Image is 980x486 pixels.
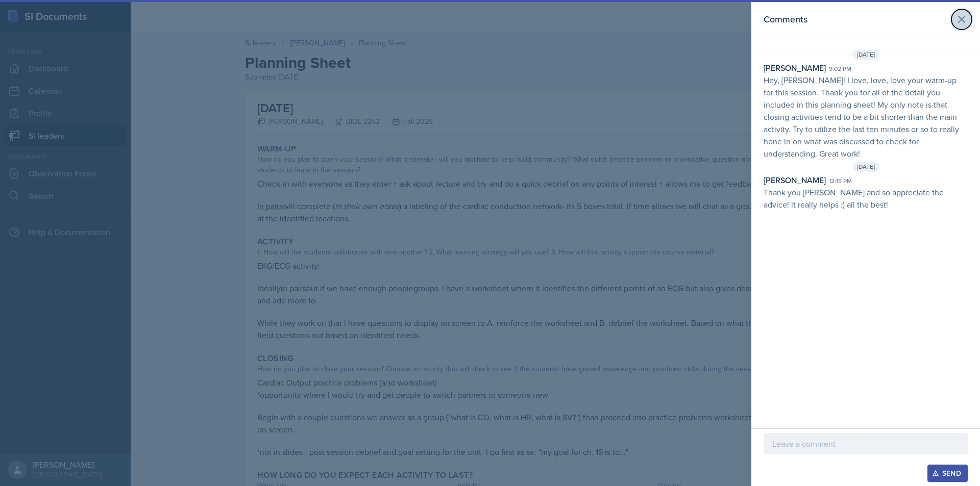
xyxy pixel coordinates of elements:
span: [DATE] [852,162,879,172]
h2: Comments [764,12,807,27]
span: [DATE] [852,49,879,60]
div: 9:02 pm [829,64,851,73]
button: Send [927,465,968,482]
p: Hey, [PERSON_NAME]! I love, love, love your warm-up for this session. Thank you for all of the de... [764,74,968,160]
p: Thank you [PERSON_NAME] and so appreciate the advice! it really helps :) all the best! [764,186,968,211]
div: 12:15 pm [829,176,852,186]
div: [PERSON_NAME] [764,174,826,186]
div: Send [934,469,961,477]
div: [PERSON_NAME] [764,62,826,74]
